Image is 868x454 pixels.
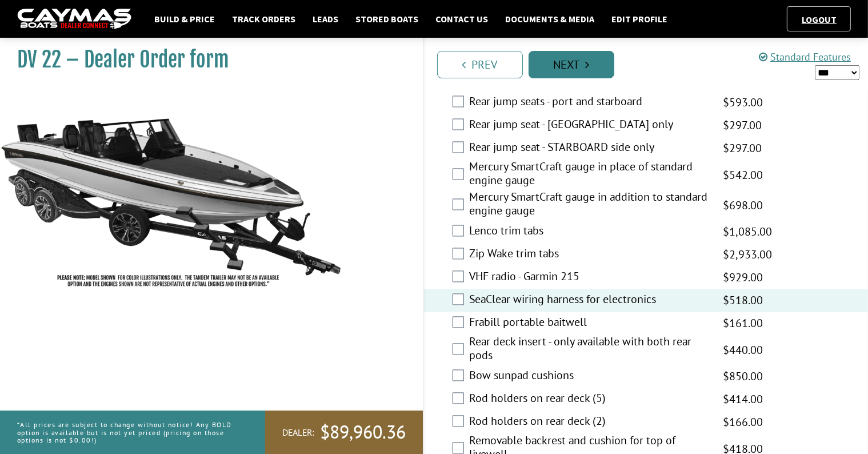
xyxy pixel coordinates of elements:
label: Frabill portable baitwell [470,316,709,332]
span: Dealer: [282,427,314,439]
p: *All prices are subject to change without notice! Any BOLD option is available but is not yet pri... [17,415,239,449]
span: $2,933.00 [723,246,772,264]
span: $542.00 [723,167,763,184]
span: $440.00 [723,342,763,359]
span: $297.00 [723,117,762,134]
a: Build & Price [149,11,221,26]
span: $89,960.36 [320,420,406,444]
a: Leads [307,11,344,26]
img: caymas-dealer-connect-2ed40d3bc7270c1d8d7ffb4b79bf05adc795679939227970def78ec6f6c03838.gif [17,9,131,30]
label: Rear jump seat - STARBOARD side only [470,141,709,157]
span: $698.00 [723,197,763,214]
a: Dealer:$89,960.36 [265,411,423,454]
span: $929.00 [723,269,763,286]
span: $593.00 [723,94,763,111]
label: Lenco trim tabs [470,224,709,241]
label: Mercury SmartCraft gauge in addition to standard engine gauge [470,190,709,221]
label: Rear deck insert - only available with both rear pods [470,335,709,365]
span: $414.00 [723,391,763,408]
label: Rod holders on rear deck (2) [470,415,709,431]
label: Zip Wake trim tabs [470,247,709,264]
a: Prev [437,51,523,78]
span: $518.00 [723,292,763,309]
span: $166.00 [723,414,763,431]
label: SeaClear wiring harness for electronics [470,293,709,309]
label: Mercury SmartCraft gauge in place of standard engine gauge [470,160,709,190]
a: Next [529,51,614,78]
label: Rear jump seats - port and starboard [470,95,709,111]
span: $850.00 [723,368,763,385]
label: Bow sunpad cushions [470,369,709,385]
span: $1,085.00 [723,224,772,241]
a: Contact Us [430,11,494,26]
span: $297.00 [723,140,762,157]
a: Stored Boats [350,11,424,26]
span: $161.00 [723,315,763,332]
h1: DV 22 – Dealer Order form [17,47,394,73]
a: Track Orders [226,11,301,26]
label: VHF radio - Garmin 215 [470,270,709,286]
a: Standard Features [759,50,851,63]
a: Logout [796,14,842,25]
a: Edit Profile [606,11,673,26]
label: Rod holders on rear deck (5) [470,392,709,408]
a: Documents & Media [499,11,600,26]
label: Rear jump seat - [GEOGRAPHIC_DATA] only [470,118,709,134]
